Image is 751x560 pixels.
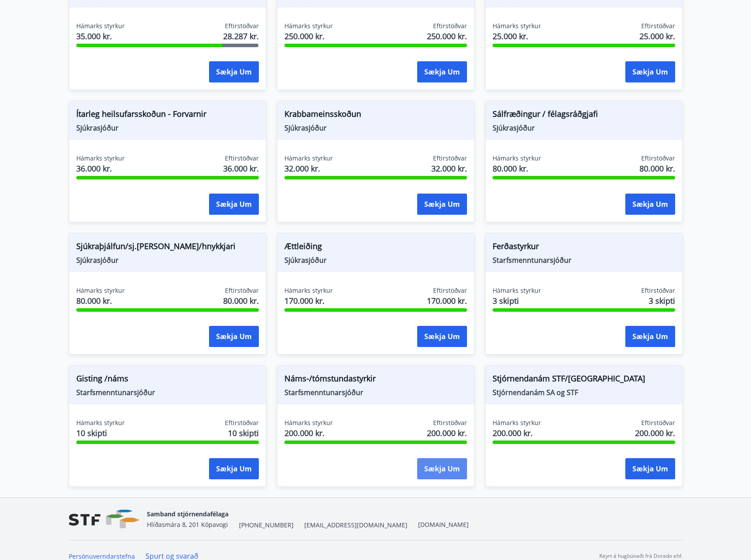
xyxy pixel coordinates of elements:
[76,30,125,42] span: 35.000 kr.
[209,61,259,82] button: Sækja um
[493,154,541,163] span: Hámarks styrkur
[76,123,259,133] span: Sjúkrasjóður
[639,30,675,42] span: 25.000 kr.
[223,30,259,42] span: 28.287 kr.
[225,22,259,30] span: Eftirstöðvar
[641,154,675,163] span: Eftirstöðvar
[493,388,675,397] span: Stjórnendanám SA og STF
[599,552,683,560] p: Keyrt á hugbúnaði frá Dorado ehf.
[493,427,541,439] span: 200.000 kr.
[223,163,259,174] span: 36.000 kr.
[493,123,675,133] span: Sjúkrasjóður
[147,520,228,529] span: Hlíðasmára 8, 201 Kópavogi
[641,286,675,295] span: Eftirstöðvar
[625,61,675,82] button: Sækja um
[284,418,333,427] span: Hámarks styrkur
[76,163,125,174] span: 36.000 kr.
[493,418,541,427] span: Hámarks styrkur
[223,295,259,306] span: 80.000 kr.
[284,123,467,133] span: Sjúkrasjóður
[76,108,259,123] span: Ítarleg heilsufarsskoðun - Forvarnir
[239,521,294,530] span: [PHONE_NUMBER]
[76,427,125,439] span: 10 skipti
[284,108,467,123] span: Krabbameinsskoðun
[493,108,675,123] span: Sálfræðingur / félagsráðgjafi
[76,255,259,265] span: Sjúkrasjóður
[493,255,675,265] span: Starfsmenntunarsjóður
[76,295,125,306] span: 80.000 kr.
[493,373,675,388] span: Stjórnendanám STF/[GEOGRAPHIC_DATA]
[635,427,675,439] span: 200.000 kr.
[433,418,467,427] span: Eftirstöðvar
[427,427,467,439] span: 200.000 kr.
[284,388,467,397] span: Starfsmenntunarsjóður
[493,30,541,42] span: 25.000 kr.
[284,373,467,388] span: Náms-/tómstundastyrkir
[69,510,140,529] img: vjCaq2fThgY3EUYqSgpjEiBg6WP39ov69hlhuPVN.png
[649,295,675,306] span: 3 skipti
[417,194,467,215] button: Sækja um
[493,295,541,306] span: 3 skipti
[417,61,467,82] button: Sækja um
[493,163,541,174] span: 80.000 kr.
[76,418,125,427] span: Hámarks styrkur
[209,326,259,347] button: Sækja um
[76,286,125,295] span: Hámarks styrkur
[225,286,259,295] span: Eftirstöðvar
[76,388,259,397] span: Starfsmenntunarsjóður
[433,286,467,295] span: Eftirstöðvar
[209,458,259,479] button: Sækja um
[431,163,467,174] span: 32.000 kr.
[625,194,675,215] button: Sækja um
[76,154,125,163] span: Hámarks styrkur
[225,418,259,427] span: Eftirstöðvar
[639,163,675,174] span: 80.000 kr.
[284,427,333,439] span: 200.000 kr.
[641,22,675,30] span: Eftirstöðvar
[625,326,675,347] button: Sækja um
[228,427,259,439] span: 10 skipti
[625,458,675,479] button: Sækja um
[493,22,541,30] span: Hámarks styrkur
[304,521,407,530] span: [EMAIL_ADDRESS][DOMAIN_NAME]
[284,286,333,295] span: Hámarks styrkur
[284,163,333,174] span: 32.000 kr.
[493,286,541,295] span: Hámarks styrkur
[433,154,467,163] span: Eftirstöðvar
[284,240,467,255] span: Ættleiðing
[641,418,675,427] span: Eftirstöðvar
[284,30,333,42] span: 250.000 kr.
[493,240,675,255] span: Ferðastyrkur
[209,194,259,215] button: Sækja um
[417,458,467,479] button: Sækja um
[433,22,467,30] span: Eftirstöðvar
[284,255,467,265] span: Sjúkrasjóður
[76,373,259,388] span: Gisting /náms
[284,295,333,306] span: 170.000 kr.
[225,154,259,163] span: Eftirstöðvar
[417,326,467,347] button: Sækja um
[284,22,333,30] span: Hámarks styrkur
[418,520,469,529] a: [DOMAIN_NAME]
[147,510,228,518] span: Samband stjórnendafélaga
[427,295,467,306] span: 170.000 kr.
[427,30,467,42] span: 250.000 kr.
[284,154,333,163] span: Hámarks styrkur
[76,22,125,30] span: Hámarks styrkur
[76,240,259,255] span: Sjúkraþjálfun/sj.[PERSON_NAME]/hnykkjari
